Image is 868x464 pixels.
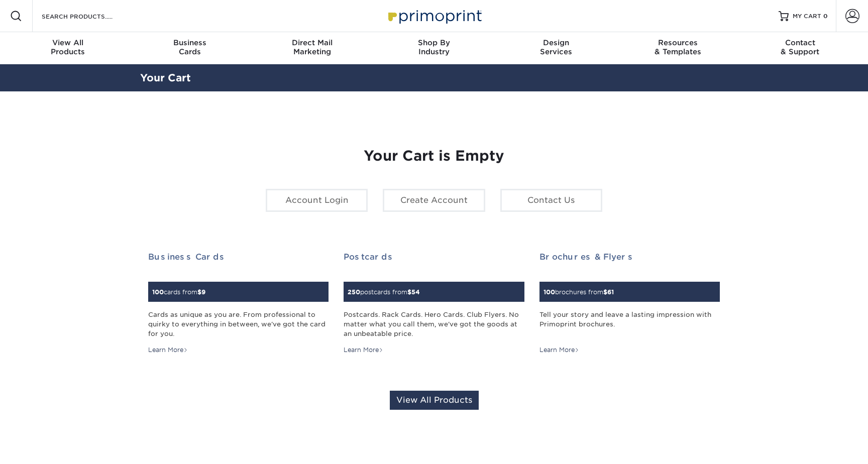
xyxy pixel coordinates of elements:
[201,288,205,296] span: 9
[407,288,411,296] span: $
[266,189,368,212] a: Account Login
[373,38,495,47] span: Shop By
[539,252,720,262] h2: Brochures & Flyers
[823,13,828,20] span: 0
[129,32,251,64] a: BusinessCards
[495,38,617,47] span: Design
[197,288,201,296] span: $
[495,38,617,56] div: Services
[617,32,739,64] a: Resources& Templates
[129,38,251,56] div: Cards
[539,276,540,276] img: Brochures & Flyers
[7,38,129,47] span: View All
[251,38,373,47] span: Direct Mail
[495,32,617,64] a: DesignServices
[539,252,720,355] a: Brochures & Flyers 100brochures from$61 Tell your story and leave a lasting impression with Primo...
[373,32,495,64] a: Shop ByIndustry
[140,72,191,84] a: Your Cart
[617,38,739,47] span: Resources
[344,276,344,276] img: Postcards
[739,38,861,47] span: Contact
[539,345,579,355] div: Learn More
[384,5,484,27] img: Primoprint
[344,310,524,339] div: Postcards. Rack Cards. Hero Cards. Club Flyers. No matter what you call them, we've got the goods...
[344,252,524,355] a: Postcards 250postcards from$54 Postcards. Rack Cards. Hero Cards. Club Flyers. No matter what you...
[152,288,205,296] small: cards from
[148,310,329,339] div: Cards as unique as you are. From professional to quirky to everything in between, we've got the c...
[148,148,720,165] h1: Your Cart is Empty
[373,38,495,56] div: Industry
[7,32,129,64] a: View AllProducts
[348,288,420,296] small: postcards from
[539,310,720,339] div: Tell your story and leave a lasting impression with Primoprint brochures.
[344,345,383,355] div: Learn More
[603,288,607,296] span: $
[383,189,485,212] a: Create Account
[411,288,420,296] span: 54
[251,32,373,64] a: Direct MailMarketing
[7,38,129,56] div: Products
[148,345,188,355] div: Learn More
[348,288,360,296] span: 250
[607,288,614,296] span: 61
[500,189,602,212] a: Contact Us
[129,38,251,47] span: Business
[148,276,149,276] img: Business Cards
[390,391,479,410] a: View All Products
[148,252,329,262] h2: Business Cards
[617,38,739,56] div: & Templates
[739,38,861,56] div: & Support
[152,288,164,296] span: 100
[344,252,524,262] h2: Postcards
[41,10,139,22] input: SEARCH PRODUCTS.....
[544,288,614,296] small: brochures from
[739,32,861,64] a: Contact& Support
[251,38,373,56] div: Marketing
[793,12,821,21] span: MY CART
[148,252,329,355] a: Business Cards 100cards from$9 Cards as unique as you are. From professional to quirky to everyth...
[544,288,555,296] span: 100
